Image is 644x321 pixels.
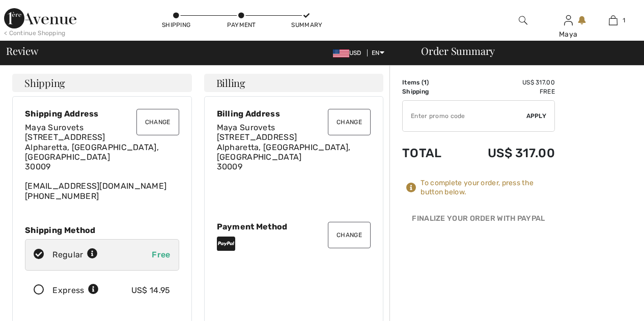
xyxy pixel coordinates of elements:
[402,78,459,87] td: Items ( )
[25,132,159,171] span: [STREET_ADDRESS] Alpharetta, [GEOGRAPHIC_DATA], [GEOGRAPHIC_DATA] 30009
[564,15,573,25] a: Sign In
[564,14,573,26] img: My Info
[459,78,555,87] td: US$ 317.00
[546,29,591,40] div: Maya
[333,49,349,57] img: US Dollar
[217,109,371,119] div: Billing Address
[526,111,547,121] span: Apply
[131,284,171,297] div: US$ 14.95
[372,49,384,56] span: EN
[226,20,257,30] div: Payment
[4,8,76,28] img: 1ère Avenue
[217,132,351,171] span: [STREET_ADDRESS] Alpharetta, [GEOGRAPHIC_DATA], [GEOGRAPHIC_DATA] 30009
[328,222,371,248] button: Change
[402,213,555,228] div: Finalize Your Order with PayPal
[421,179,555,197] div: To complete your order, press the button below.
[4,28,66,38] div: < Continue Shopping
[217,222,371,231] div: Payment Method
[403,101,526,131] input: Promo code
[25,225,179,235] div: Shipping Method
[217,123,275,132] span: Maya Surovets
[152,250,170,259] span: Free
[409,46,638,56] div: Order Summary
[459,87,555,96] td: Free
[25,123,179,201] div: [EMAIL_ADDRESS][DOMAIN_NAME] [PHONE_NUMBER]
[591,14,635,26] a: 1
[333,49,366,56] span: USD
[25,109,179,119] div: Shipping Address
[623,16,625,25] span: 1
[459,136,555,170] td: US$ 317.00
[402,136,459,170] td: Total
[424,79,427,86] span: 1
[52,284,99,297] div: Express
[24,78,65,88] span: Shipping
[402,87,459,96] td: Shipping
[291,20,322,30] div: Summary
[328,109,371,135] button: Change
[519,14,527,26] img: search the website
[136,109,179,135] button: Change
[216,78,245,88] span: Billing
[25,123,83,132] span: Maya Surovets
[161,20,191,30] div: Shipping
[52,249,98,261] div: Regular
[6,46,38,56] span: Review
[609,14,618,26] img: My Bag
